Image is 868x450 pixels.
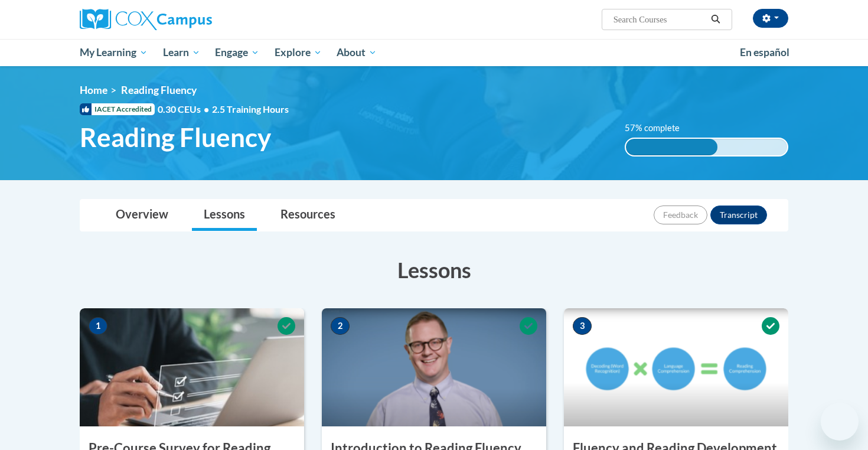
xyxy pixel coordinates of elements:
span: 0.30 CEUs [158,103,212,116]
a: Lessons [192,200,257,231]
img: Course Image [322,308,546,426]
span: Engage [215,45,259,60]
h3: Lessons [80,255,788,285]
span: • [204,103,209,115]
a: Home [80,84,107,96]
span: Explore [275,45,322,60]
div: Main menu [62,39,806,66]
button: Transcript [710,206,767,224]
a: Explore [267,39,329,66]
a: Resources [269,200,347,231]
img: Cox Campus [80,9,212,30]
img: Course Image [80,308,304,426]
span: About [337,45,377,60]
input: Search Courses [612,12,707,27]
img: Course Image [564,308,788,426]
a: About [329,39,385,66]
a: My Learning [72,39,155,66]
button: Account Settings [753,9,788,28]
div: 57% complete [626,139,718,155]
button: Search [707,12,725,27]
a: Cox Campus [80,9,304,30]
span: My Learning [80,45,148,60]
span: 2.5 Training Hours [212,103,289,115]
span: Reading Fluency [121,84,197,96]
button: Feedback [654,206,707,224]
a: Overview [104,200,180,231]
span: En español [740,46,789,58]
iframe: Button to launch messaging window [821,403,859,441]
a: Engage [207,39,267,66]
a: En español [732,40,797,65]
span: 2 [331,317,350,335]
span: 3 [573,317,592,335]
label: 57% complete [625,122,693,135]
span: IACET Accredited [80,103,155,115]
a: Learn [155,39,208,66]
span: Learn [163,45,200,60]
span: Reading Fluency [80,122,271,153]
span: 1 [89,317,107,335]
